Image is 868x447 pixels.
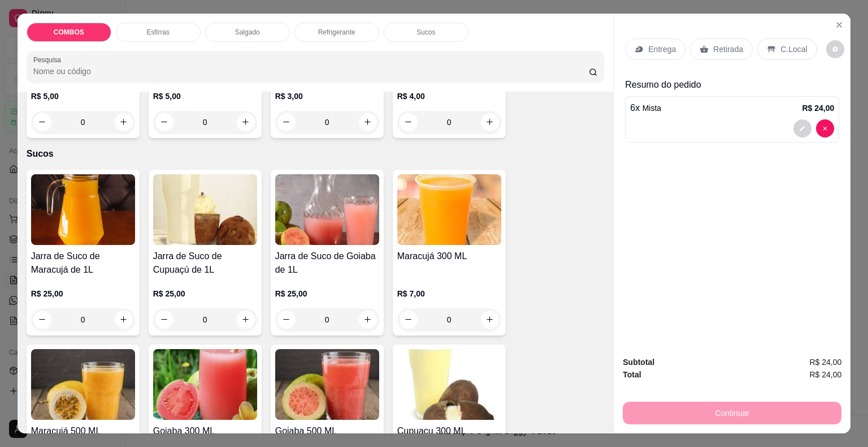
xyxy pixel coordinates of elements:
button: decrease-product-quantity [793,119,811,137]
p: Esfirras [146,28,170,37]
img: product-image [153,349,257,420]
p: Sucos [27,147,605,161]
h4: Jarra de Suco de Cupuaçú de 1L [153,250,257,277]
h4: Goiaba 500 ML [275,424,379,438]
p: R$ 25,00 [31,288,135,299]
button: decrease-product-quantity [277,311,296,329]
p: R$ 7,00 [397,288,501,299]
p: COMBOS [54,28,84,37]
span: R$ 24,00 [809,356,841,368]
span: R$ 24,00 [809,368,841,381]
h4: Cupuaçu 300 ML [397,424,501,438]
p: Entrega [648,44,676,55]
button: decrease-product-quantity [33,311,51,329]
p: R$ 3,00 [275,91,379,102]
button: increase-product-quantity [481,113,499,131]
button: decrease-product-quantity [400,311,418,329]
p: R$ 5,00 [31,91,135,102]
button: increase-product-quantity [481,311,499,329]
p: R$ 25,00 [275,288,379,299]
p: Salgado [235,28,260,37]
h4: Jarra de Suco de Goiaba de 1L [275,250,379,277]
strong: Total [623,370,641,379]
button: decrease-product-quantity [33,113,51,131]
button: decrease-product-quantity [277,113,296,131]
label: Pesquisa [33,55,65,65]
button: decrease-product-quantity [826,40,844,58]
img: product-image [153,174,257,245]
p: R$ 4,00 [397,91,501,102]
p: 6 x [630,101,661,115]
p: C.Local [780,44,807,55]
button: Close [830,16,848,34]
input: Pesquisa [33,66,589,77]
h4: Maracujá 500 ML [31,424,135,438]
p: Retirada [713,44,743,55]
button: decrease-product-quantity [155,113,173,131]
img: product-image [397,174,501,245]
button: increase-product-quantity [237,113,255,131]
img: product-image [31,174,135,245]
img: product-image [31,349,135,420]
p: Refrigerante [318,28,355,37]
button: increase-product-quantity [115,311,133,329]
img: product-image [275,174,379,245]
button: decrease-product-quantity [816,119,834,137]
p: R$ 5,00 [153,91,257,102]
strong: Subtotal [623,358,654,367]
p: R$ 24,00 [802,102,834,114]
h4: Jarra de Suco de Maracujá de 1L [31,250,135,277]
p: Sucos [416,28,435,37]
img: product-image [397,349,501,420]
img: product-image [275,349,379,420]
button: increase-product-quantity [359,113,377,131]
p: R$ 25,00 [153,288,257,299]
h4: Goiaba 300 ML [153,424,257,438]
button: increase-product-quantity [237,311,255,329]
button: decrease-product-quantity [155,311,173,329]
h4: Maracujá 300 ML [397,250,501,263]
button: decrease-product-quantity [400,113,418,131]
span: Mista [643,104,661,113]
p: Resumo do pedido [625,78,839,92]
button: increase-product-quantity [115,113,133,131]
button: increase-product-quantity [359,311,377,329]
